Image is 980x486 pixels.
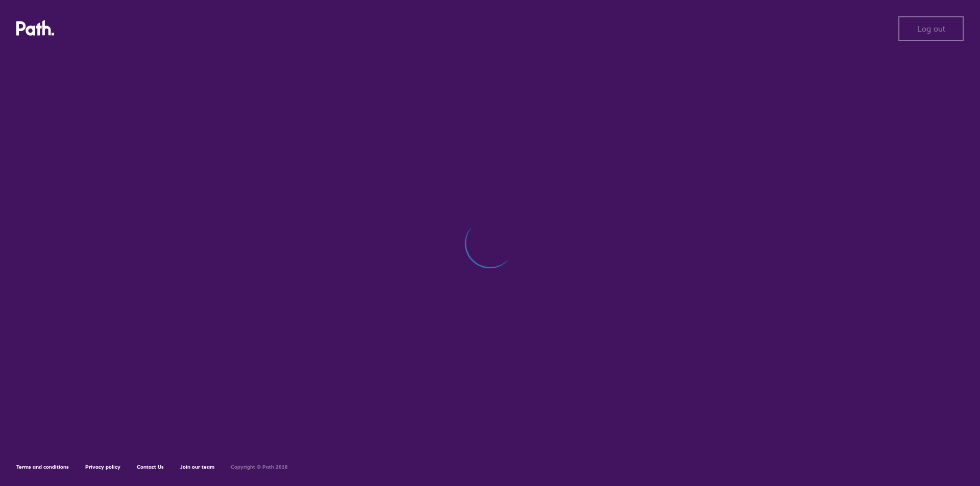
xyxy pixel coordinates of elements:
a: Join our team [180,464,214,470]
h6: Copyright © Path 2018 [231,464,288,470]
span: Log out [917,24,945,33]
a: Privacy policy [85,464,120,470]
a: Terms and conditions [16,464,69,470]
button: Log out [898,16,964,41]
a: Contact Us [137,464,164,470]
